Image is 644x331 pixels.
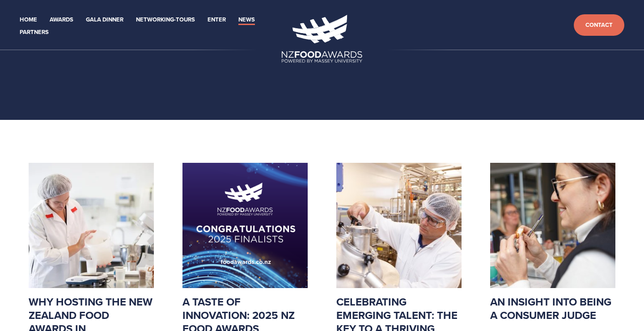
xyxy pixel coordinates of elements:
a: News [238,15,255,25]
a: Awards [50,15,73,25]
img: Celebrating Emerging Talent: The Key to a thriving food tech scene in New Zealand [336,163,462,288]
img: An insight into being a consumer judge [490,163,615,288]
a: Enter [208,15,226,25]
a: Networking-Tours [136,15,195,25]
a: Contact [574,14,624,36]
a: Partners [20,27,49,38]
a: Home [20,15,37,25]
a: An insight into being a consumer judge [490,294,611,323]
img: A taste of innovation: 2025 NZ Food Awards finalists serve up function, flavour and cultural flair [182,163,308,288]
img: Why hosting the New Zealand Food Awards in Palmy makes perfect sense [29,163,154,288]
a: Gala Dinner [86,15,123,25]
